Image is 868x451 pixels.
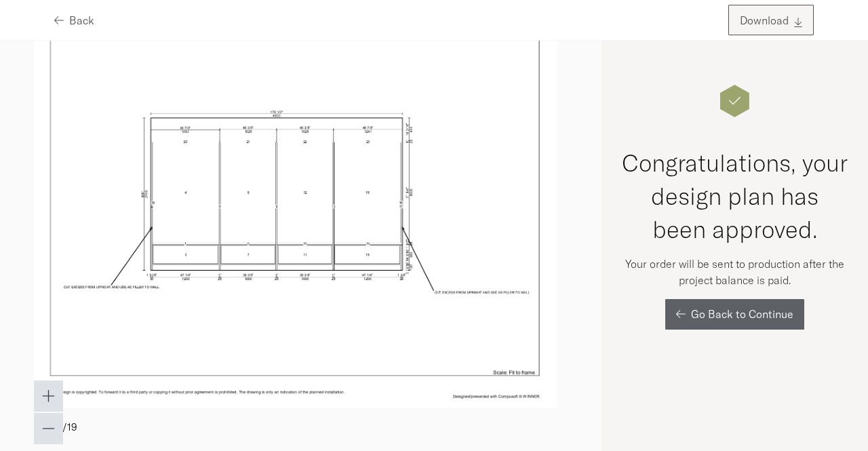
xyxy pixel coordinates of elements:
[740,15,789,26] span: Download
[622,256,848,288] p: Your order will be sent to production after the project balance is paid.
[54,5,94,35] button: Back
[69,15,94,26] span: Back
[665,299,804,330] button: Go Back to Continue
[34,408,568,441] p: Page 8 / 19
[728,5,814,35] button: Download
[622,146,848,246] h2: Congratulations, your design plan has been approved.
[34,3,558,408] img: user-files%2Fuser%7Ccl0x0ya3n11487001l88og9n3pxe%2Fprojects%2Fclq2gi7a600fcae0sn63iivv4%2F2025-%2...
[691,309,793,319] span: Go Back to Continue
